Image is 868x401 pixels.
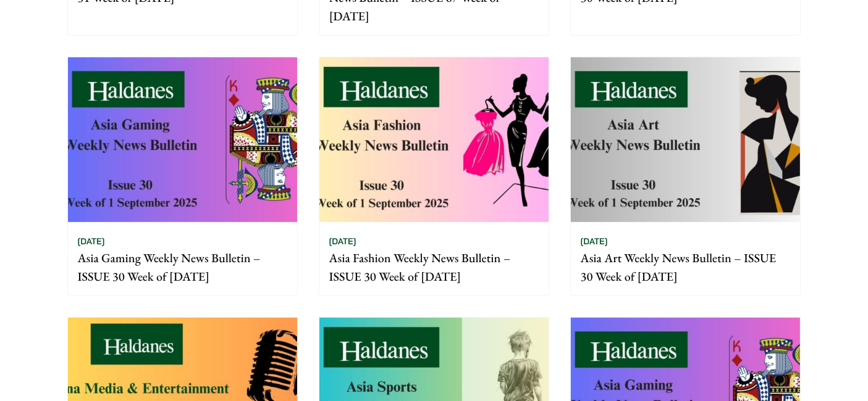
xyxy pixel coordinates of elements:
p: Asia Fashion Weekly News Bulletin – ISSUE 30 Week of [DATE] [329,249,539,286]
p: Asia Gaming Weekly News Bulletin – ISSUE 30 Week of [DATE] [78,249,287,286]
a: [DATE] Asia Fashion Weekly News Bulletin – ISSUE 30 Week of [DATE] [319,57,549,296]
time: [DATE] [581,236,608,247]
time: [DATE] [329,236,356,247]
p: Asia Art Weekly News Bulletin – ISSUE 30 Week of [DATE] [581,249,790,286]
a: [DATE] Asia Art Weekly News Bulletin – ISSUE 30 Week of [DATE] [570,57,801,296]
time: [DATE] [78,236,105,247]
a: [DATE] Asia Gaming Weekly News Bulletin – ISSUE 30 Week of [DATE] [67,57,298,296]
